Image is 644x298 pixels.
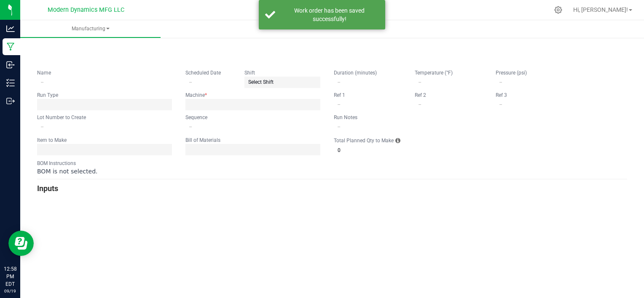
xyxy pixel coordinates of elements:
[37,70,51,76] kendo-label: Name
[20,20,161,38] a: Manufacturing
[6,97,15,105] inline-svg: Outbound
[334,137,394,144] label: Total Planned Qty to Make
[37,160,76,166] kendo-label: BOM Instructions
[185,137,220,144] label: Bill of Materials
[6,61,15,69] inline-svg: Inbound
[415,92,426,98] kendo-label: Ref 2
[185,114,207,120] kendo-label: Sequence
[573,6,628,13] span: Hi, [PERSON_NAME]!
[48,6,124,13] span: Modern Dynamics MFG LLC
[20,25,161,32] span: Manufacturing
[185,92,207,98] kendo-label: Machine
[553,6,563,14] div: Manage settings
[395,136,400,145] i: Each BOM has a Qty to Create in a single "kit". Total Planned Qty to Make is the number of kits p...
[4,288,16,294] p: 09/19
[496,92,507,98] label: Ref 3
[4,265,16,288] p: 12:58 PM EDT
[6,24,15,33] inline-svg: Analytics
[496,69,527,76] label: Pressure (psi)
[37,137,67,144] label: Item to Make
[334,114,357,120] kendo-label: Run Notes
[334,92,345,98] kendo-label: Ref 1
[334,70,377,76] kendo-label: Duration (minutes)
[8,231,34,256] iframe: Resource center
[37,183,627,194] h3: Inputs
[244,70,255,76] kendo-label: Shift
[280,6,379,23] div: Work order has been saved successfully!
[37,168,97,175] span: BOM is not selected.
[6,79,15,87] inline-svg: Inventory
[415,70,453,76] kendo-label: Temperature (°F)
[37,92,58,98] kendo-label: Run Type
[185,70,221,76] kendo-label: Scheduled Date
[37,114,86,120] kendo-label: Lot Number to Create
[6,43,15,51] inline-svg: Manufacturing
